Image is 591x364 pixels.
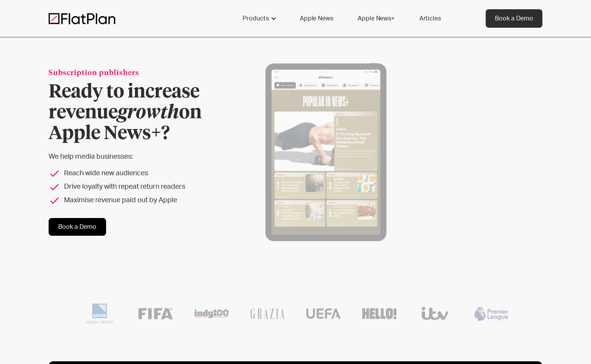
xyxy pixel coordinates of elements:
a: Book a Demo [486,9,542,28]
em: growth [118,104,179,122]
div: Products [233,9,284,28]
li: Reach wide new audiences [49,168,226,179]
a: Apple News [290,9,342,28]
p: We help media businesses: [49,152,226,162]
div: Book a Demo [495,14,533,23]
h1: Ready to increase revenue on Apple News+? [49,82,226,144]
div: Subscription publishers [49,68,226,79]
div: Products [243,14,269,23]
li: Drive loyalty with repeat return readers [49,182,226,192]
li: Maximise revenue paid out by Apple [49,195,226,206]
a: Apple News+ [348,9,404,28]
a: Articles [410,9,450,28]
a: Book a Demo [49,218,106,236]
